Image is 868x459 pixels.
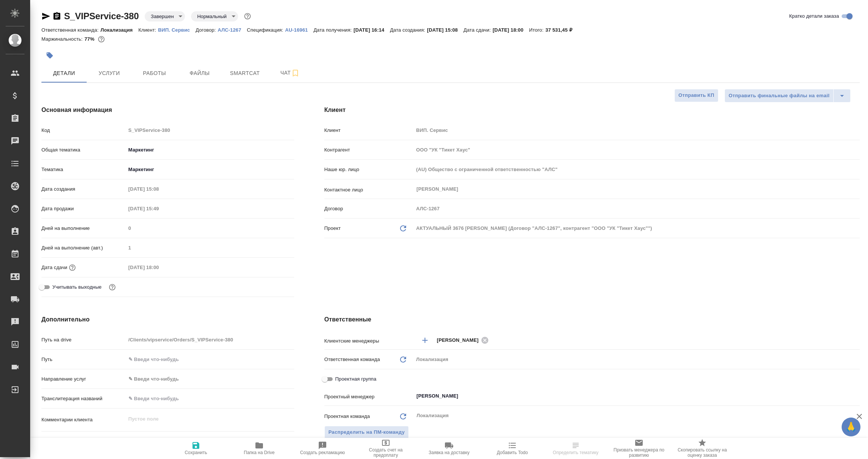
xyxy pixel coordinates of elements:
p: 77% [84,36,96,42]
a: S_VIPService-380 [64,11,139,21]
span: Проектная группа [335,375,376,383]
p: Дата создания [41,185,126,193]
p: Дата получения: [313,27,353,33]
p: AU-16961 [285,27,313,33]
button: Создать рекламацию [291,438,354,459]
button: Призвать менеджера по развитию [607,438,671,459]
button: 🙏 [842,418,860,436]
div: Завершен [145,11,185,21]
button: Добавить тэг [41,47,58,64]
input: ✎ Введи что-нибудь [126,354,294,365]
div: Маркетинг [126,163,294,176]
p: Проектный менеджер [324,393,414,401]
span: Smartcat [227,69,263,78]
p: Путь [41,356,126,363]
p: Итого: [529,27,545,33]
div: [PERSON_NAME] [437,335,491,345]
input: Пустое поле [414,164,860,175]
p: [DATE] 18:00 [493,27,529,33]
span: Определить тематику [553,450,598,455]
p: Договор [324,205,414,213]
div: Маркетинг [126,144,294,156]
span: Заявка на доставку [429,450,469,455]
button: Скопировать ссылку для ЯМессенджера [41,12,50,21]
p: 37 531,45 ₽ [546,27,578,33]
a: ВИП. Сервис [158,26,196,33]
h4: Основная информация [41,106,294,115]
span: Чат [272,68,308,78]
button: Сохранить [164,438,228,459]
span: Добавить Todo [497,450,528,455]
span: Работы [136,69,173,78]
button: Open [856,340,857,341]
input: Пустое поле [126,203,192,214]
span: Создать рекламацию [300,450,345,455]
p: Клиент [324,127,414,134]
p: Дата сдачи: [463,27,492,33]
span: Создать счет на предоплату [359,447,413,458]
span: Папка на Drive [244,450,275,455]
p: Проектная команда [324,413,370,420]
span: 🙏 [845,419,857,435]
input: Пустое поле [126,262,192,273]
div: Завершен [191,11,238,21]
p: Комментарии клиента [41,416,126,424]
p: Дата продажи [41,205,126,213]
p: Тематика [41,166,126,173]
p: Общая тематика [41,146,126,154]
button: Доп статусы указывают на важность/срочность заказа [243,11,252,21]
button: Если добавить услуги и заполнить их объемом, то дата рассчитается автоматически [67,263,77,272]
p: Путь на drive [41,336,126,344]
button: Выбери, если сб и вс нужно считать рабочими днями для выполнения заказа. [107,282,117,292]
p: Дата сдачи [41,264,67,271]
p: Контактное лицо [324,186,414,194]
p: Транслитерация названий [41,395,126,402]
span: Скопировать ссылку на оценку заказа [675,447,729,458]
p: Код [41,127,126,134]
p: Наше юр. лицо [324,166,414,173]
button: Создать счет на предоплату [354,438,417,459]
span: Кратко детали заказа [789,12,839,20]
p: Маржинальность: [41,36,84,42]
p: Локализация [101,27,139,33]
div: АКТУАЛЬНЫЙ 3676 [PERSON_NAME] (Договор "АЛС-1267", контрагент "ООО "УК "Тикет Хаус"") [414,222,860,235]
button: Отправить финальные файлы на email [724,89,834,103]
p: Ответственная команда: [41,27,101,33]
div: Локализация [414,353,860,366]
input: Пустое поле [414,125,860,136]
button: Папка на Drive [228,438,291,459]
a: АЛС-1267 [218,26,247,33]
p: Договор: [196,27,218,33]
button: Добавить Todo [481,438,544,459]
p: Проект [324,225,341,232]
a: AU-16961 [285,26,313,33]
div: ✎ Введи что-нибудь [126,373,294,386]
input: Пустое поле [126,242,294,253]
span: Файлы [182,69,218,78]
h4: Дополнительно [41,315,294,324]
p: Контрагент [324,146,414,154]
span: В заказе уже есть ответственный ПМ или ПМ группа [324,426,409,439]
input: ✎ Введи что-нибудь [126,393,294,404]
input: Пустое поле [414,203,860,214]
p: Ответственная команда [324,356,380,363]
button: 7094.58 RUB; [96,34,106,44]
span: Призвать менеджера по развитию [612,447,666,458]
p: Дата создания: [390,27,427,33]
h4: Клиент [324,106,860,115]
input: Пустое поле [126,334,294,345]
div: ✎ Введи что-нибудь [128,375,285,383]
span: Учитывать выходные [52,283,102,291]
button: Добавить менеджера [416,331,434,349]
span: Отправить КП [679,91,714,100]
p: [DATE] 16:14 [354,27,390,33]
span: Детали [46,69,82,78]
div: split button [724,89,851,103]
p: Дней на выполнение [41,225,126,232]
p: Направление услуг [41,375,126,383]
button: Скопировать ссылку на оценку заказа [671,438,734,459]
p: Клиент: [138,27,158,33]
button: Отправить КП [674,89,718,102]
p: [DATE] 15:08 [427,27,464,33]
input: Пустое поле [126,125,294,136]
